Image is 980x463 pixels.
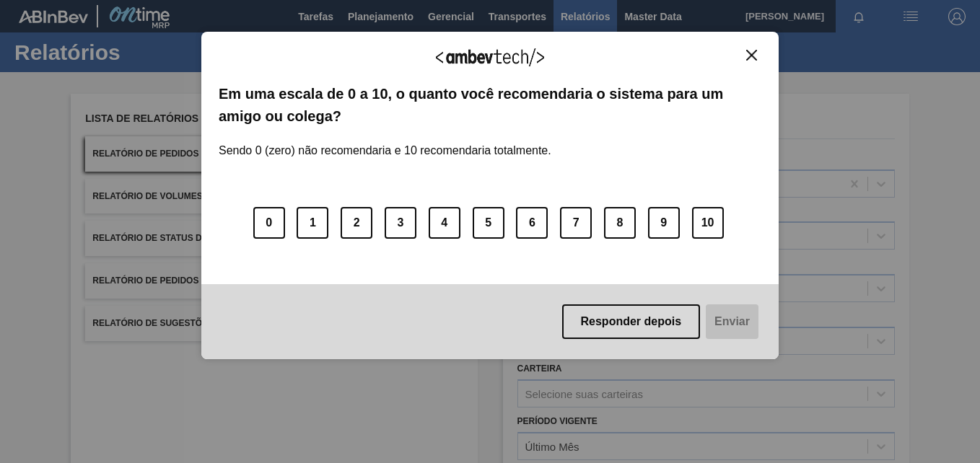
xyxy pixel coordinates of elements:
button: 5 [473,207,504,239]
button: Close [742,49,761,61]
button: Responder depois [562,304,701,339]
button: 0 [253,207,285,239]
button: 1 [297,207,328,239]
button: 7 [560,207,592,239]
img: Logo Ambevtech [436,48,544,66]
button: 3 [385,207,416,239]
button: 4 [429,207,460,239]
button: 10 [692,207,724,239]
label: Sendo 0 (zero) não recomendaria e 10 recomendaria totalmente. [219,127,551,157]
button: 9 [648,207,680,239]
img: Close [746,50,757,61]
button: 6 [516,207,548,239]
button: 2 [341,207,372,239]
label: Em uma escala de 0 a 10, o quanto você recomendaria o sistema para um amigo ou colega? [219,83,761,127]
button: 8 [604,207,636,239]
